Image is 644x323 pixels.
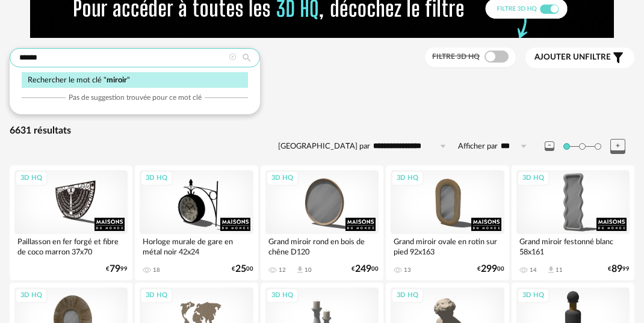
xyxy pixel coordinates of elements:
[232,265,253,273] div: € 00
[279,266,286,274] div: 12
[266,288,299,303] div: 3D HQ
[261,165,383,280] a: 3D HQ Grand miroir rond en bois de chêne D120 12 Download icon 10 €24900
[22,72,248,88] div: Rechercher le mot clé " "
[556,266,563,274] div: 11
[305,266,312,274] div: 10
[15,288,48,303] div: 3D HQ
[546,265,556,274] span: Download icon
[608,265,630,273] div: € 99
[351,265,379,273] div: € 00
[69,93,202,102] span: Pas de suggestion trouvée pour ce mot clé
[458,141,498,152] label: Afficher par
[512,165,634,280] a: 3D HQ Grand miroir festonné blanc 58x161 14 Download icon 11 €8999
[140,234,253,258] div: Horloge murale de gare en métal noir 42x24
[432,53,480,60] span: Filtre 3D HQ
[14,234,128,258] div: Paillasson en fer forgé et fibre de coco marron 37x70
[266,171,299,186] div: 3D HQ
[477,265,504,273] div: € 00
[611,51,625,65] span: Filter icon
[296,265,305,274] span: Download icon
[15,171,48,186] div: 3D HQ
[386,165,509,280] a: 3D HQ Grand miroir ovale en rotin sur pied 92x163 13 €29900
[135,165,258,280] a: 3D HQ Horloge murale de gare en métal noir 42x24 18 €2500
[517,288,550,303] div: 3D HQ
[10,125,634,137] div: 6631 résultats
[611,265,622,273] span: 89
[525,48,634,68] button: Ajouter unfiltre Filter icon
[391,171,424,186] div: 3D HQ
[516,234,630,258] div: Grand miroir festonné blanc 58x161
[391,234,504,258] div: Grand miroir ovale en rotin sur pied 92x163
[278,141,370,152] label: [GEOGRAPHIC_DATA] par
[391,288,424,303] div: 3D HQ
[10,165,132,280] a: 3D HQ Paillasson en fer forgé et fibre de coco marron 37x70 €7999
[106,265,128,273] div: € 99
[534,52,611,63] span: filtre
[140,171,173,186] div: 3D HQ
[534,53,585,61] span: Ajouter un
[355,265,371,273] span: 249
[404,266,411,274] div: 13
[153,266,160,274] div: 18
[110,265,120,273] span: 79
[265,234,379,258] div: Grand miroir rond en bois de chêne D120
[530,266,537,274] div: 14
[107,76,127,84] span: miroir
[481,265,497,273] span: 299
[517,171,550,186] div: 3D HQ
[140,288,173,303] div: 3D HQ
[235,265,246,273] span: 25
